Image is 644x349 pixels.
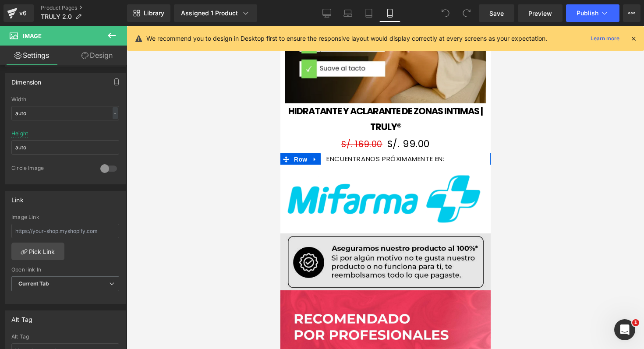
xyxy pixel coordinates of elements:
iframe: Intercom live chat [614,319,635,340]
div: Width [11,96,119,102]
a: New Library [127,4,170,22]
a: Preview [518,4,563,22]
a: Pick Link [11,243,64,260]
span: Save [489,9,504,18]
a: Desktop [316,4,337,22]
span: Library [144,9,164,17]
button: Redo [458,4,475,22]
a: Tablet [358,4,379,22]
div: Open link In [11,267,119,273]
div: Circle Image [11,165,92,174]
div: Height [11,130,28,137]
span: Preview [528,9,552,18]
input: auto [11,140,119,155]
b: Current Tab [18,280,50,287]
a: Learn more [587,33,623,44]
a: HIDRATANTE Y ACLARANTE DE ZONAS INTIMAS | TRULY® [4,77,206,108]
span: S/. 169.00 [61,112,102,124]
input: https://your-shop.myshopify.com [11,224,119,238]
div: Dimension [11,74,42,86]
button: Publish [566,4,619,22]
button: Undo [437,4,454,22]
span: TRULY 2.0 [41,13,72,20]
a: Product Pages [41,4,127,11]
span: S/. 99.00 [107,109,149,127]
div: Assigned 1 Product [181,9,250,18]
div: v6 [18,7,28,19]
span: 1 [632,319,639,326]
a: Mobile [379,4,400,22]
div: Alt Tag [11,334,119,340]
span: Publish [577,10,598,17]
div: Link [11,191,24,204]
a: Laptop [337,4,358,22]
input: auto [11,106,119,120]
a: v6 [4,4,34,22]
span: Image [23,32,42,39]
p: We recommend you to design in Desktop first to ensure the responsive layout would display correct... [146,34,547,43]
div: Image Link [11,214,119,220]
div: - [113,107,118,119]
div: Alt Tag [11,311,32,323]
button: More [623,4,640,22]
a: Design [65,46,129,65]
